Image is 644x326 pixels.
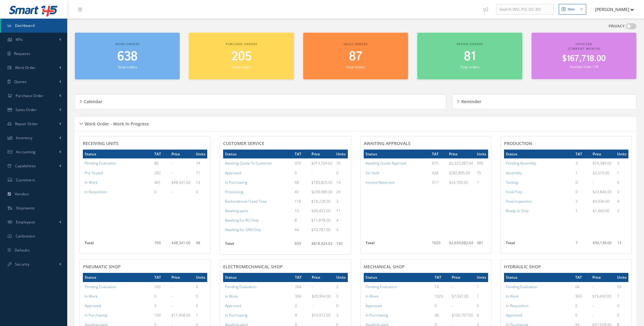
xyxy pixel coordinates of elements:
[153,282,170,292] td: 250
[171,303,173,308] span: -
[16,205,35,211] span: Shipments
[15,248,30,253] span: Defaults
[15,65,36,70] span: Work Order
[117,48,138,65] span: 638
[293,206,310,216] td: 10
[311,241,333,246] span: $818,924.62
[449,161,473,166] span: $2,322,087.64
[568,7,575,12] div: New
[593,189,612,194] span: $23,846.00
[591,273,615,282] th: Price
[334,206,348,216] td: 11
[430,158,447,168] td: 675
[311,227,330,232] span: $10,787.00
[293,187,310,197] td: 45
[574,206,591,216] td: 1
[573,301,591,310] td: 0
[310,273,334,282] th: Price
[85,313,107,318] a: In Purchasing
[311,208,330,213] span: $40,453.00
[574,158,591,168] td: 3
[615,178,628,187] td: 0
[75,33,180,79] a: Work orders 638 Total orders
[615,282,628,292] td: 59
[334,178,348,187] td: 19
[223,273,293,282] th: Status
[194,292,207,301] td: 0
[171,284,173,289] span: -
[433,310,450,320] td: 36
[593,240,612,245] span: $50,136.00
[85,189,107,194] a: In Requisition
[504,141,628,146] h4: PRODUCTION
[16,135,33,140] span: Inventory
[83,273,153,282] th: Status
[573,273,591,282] th: TAT
[225,180,247,185] a: In Purchasing
[194,150,207,158] th: Units
[83,238,153,251] th: Total
[312,313,331,318] span: $10,612.00
[153,301,170,310] td: 0
[293,310,310,320] td: 9
[452,284,453,289] span: -
[475,282,488,292] td: 1
[506,294,519,299] a: In Work
[85,294,98,299] a: In Work
[430,150,447,158] th: TAT
[153,238,170,251] td: 769
[574,187,591,197] td: 0
[417,33,522,79] a: Repair orders 81 Total orders
[83,150,153,158] th: Status
[592,284,594,289] span: -
[574,178,591,187] td: 0
[14,79,27,84] span: Quotes
[293,292,310,301] td: 356
[171,170,173,176] span: -
[1,19,67,33] a: Dashboard
[496,4,554,15] input: Search WO, PO, SO, RO
[170,273,194,282] th: Price
[344,42,367,46] span: Sales orders
[506,161,536,166] a: Pending Assembly
[573,292,591,301] td: 350
[293,168,310,178] td: 0
[576,42,592,46] span: Invoiced
[312,284,313,289] span: -
[475,150,488,158] th: Units
[615,197,628,206] td: 4
[85,161,116,166] a: Pending Evaluation
[475,158,488,168] td: 299
[430,238,447,251] td: 1620
[366,170,379,176] a: On Hold
[225,199,267,204] a: Backordered / Lead Time
[311,189,333,194] span: $239,989.00
[15,121,38,126] span: Repair Order
[334,292,348,301] td: 3
[15,23,35,28] span: Dashboard
[225,161,272,166] a: Awaiting Quote To Customer
[334,273,348,282] th: Units
[194,178,207,187] td: 13
[449,180,468,185] span: $34,700.00
[532,33,636,79] a: Invoiced (Current Month) $167,718.00 Invoices Total: 179
[171,180,190,185] span: $48,341.00
[506,170,522,176] a: Assembly
[615,301,628,310] td: 0
[153,273,170,282] th: TAT
[475,238,488,251] td: 381
[194,238,207,251] td: 98
[303,33,408,79] a: Sales orders 87 Total orders
[452,303,453,308] span: -
[15,191,29,197] span: Vendors
[573,282,591,292] td: 64
[346,65,365,69] small: Total orders
[615,158,628,168] td: 3
[153,150,170,158] th: TAT
[615,150,628,158] th: Units
[593,180,594,185] span: -
[334,310,348,320] td: 3
[16,149,36,154] span: Accounting
[171,189,173,194] span: -
[85,303,101,308] a: Approved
